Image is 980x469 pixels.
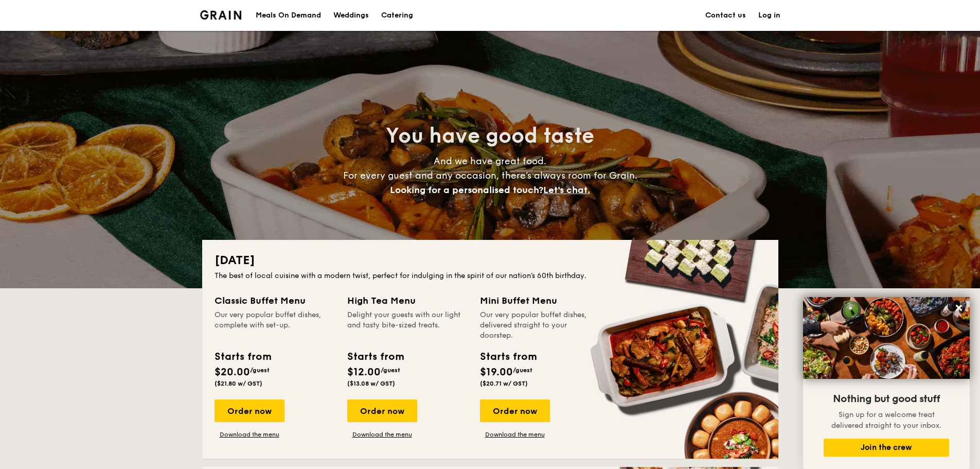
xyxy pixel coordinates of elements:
span: ($13.08 w/ GST) [347,380,395,387]
div: High Tea Menu [347,293,468,308]
div: Order now [347,399,417,422]
span: Let's chat. [543,184,590,196]
span: ($21.80 w/ GST) [215,380,262,387]
button: Close [951,300,967,316]
span: $20.00 [215,366,250,378]
a: Download the menu [347,430,417,439]
span: /guest [250,367,270,374]
div: Order now [480,399,550,422]
div: Starts from [347,349,403,364]
a: Download the menu [480,430,550,439]
h2: [DATE] [215,252,766,269]
a: Logotype [200,10,242,20]
div: Mini Buffet Menu [480,293,600,308]
span: Sign up for a welcome treat delivered straight to your inbox. [831,410,941,430]
img: Grain [200,10,242,20]
span: $12.00 [347,366,381,378]
img: DSC07876-Edit02-Large.jpeg [803,297,970,379]
div: Classic Buffet Menu [215,293,335,308]
span: /guest [513,367,532,374]
span: $19.00 [480,366,513,378]
span: Nothing but good stuff [833,393,940,405]
span: And we have great food. For every guest and any occasion, there’s always room for Grain. [343,155,637,196]
div: Order now [215,399,284,422]
div: Our very popular buffet dishes, complete with set-up. [215,310,335,341]
div: Starts from [215,349,271,364]
a: Download the menu [215,430,284,439]
div: The best of local cuisine with a modern twist, perfect for indulging in the spirit of our nation’... [215,271,766,281]
span: Looking for a personalised touch? [390,184,543,196]
span: ($20.71 w/ GST) [480,380,528,387]
span: /guest [381,367,400,374]
span: You have good taste [386,124,594,148]
button: Join the crew [824,439,949,457]
div: Our very popular buffet dishes, delivered straight to your doorstep. [480,310,600,341]
div: Starts from [480,349,536,364]
div: Delight your guests with our light and tasty bite-sized treats. [347,310,468,341]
